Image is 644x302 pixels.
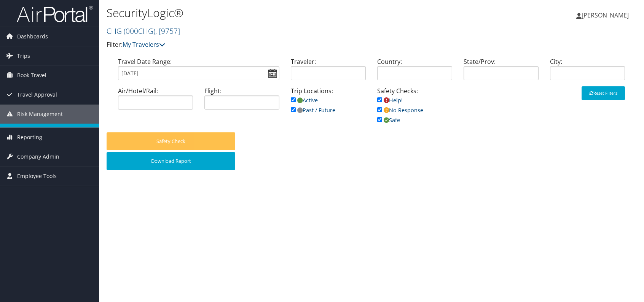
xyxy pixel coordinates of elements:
span: ( 000CHG ) [124,26,155,36]
a: Past / Future [291,106,335,114]
p: Filter: [107,40,460,50]
div: Air/Hotel/Rail: [112,86,199,116]
a: Safe [377,116,400,124]
div: State/Prov: [458,57,544,86]
div: Traveler: [285,57,371,86]
img: airportal-logo.png [17,5,93,23]
div: Flight: [199,86,285,116]
button: Download Report [107,152,235,170]
a: [PERSON_NAME] [576,4,636,27]
div: Trip Locations: [285,86,371,122]
a: No Response [377,106,423,114]
span: Reporting [17,128,42,147]
button: Reset Filters [582,86,625,100]
div: Travel Date Range: [112,57,285,86]
span: [PERSON_NAME] [582,11,629,19]
h1: SecurityLogic® [107,5,460,21]
span: , [ 9757 ] [155,26,180,36]
span: Risk Management [17,105,63,124]
div: Safety Checks: [371,86,458,132]
span: Book Travel [17,66,46,85]
a: My Travelers [123,40,165,49]
span: Travel Approval [17,85,57,104]
a: Help! [377,97,403,104]
span: Employee Tools [17,167,57,186]
span: Company Admin [17,147,59,166]
div: City: [544,57,631,86]
button: Safety Check [107,132,235,150]
a: Active [291,97,318,104]
span: Trips [17,46,30,65]
div: Country: [371,57,458,86]
a: CHG [107,26,180,36]
span: Dashboards [17,27,48,46]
